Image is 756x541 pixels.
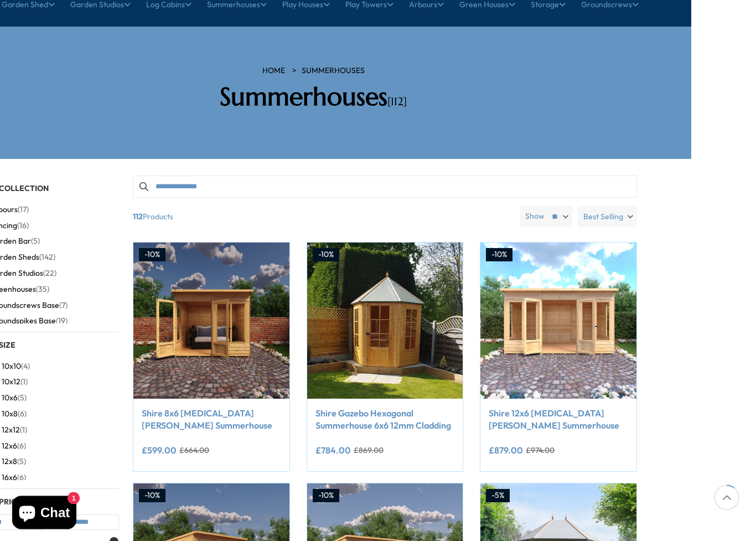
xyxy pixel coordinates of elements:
div: -10% [139,249,165,262]
span: (22) [43,269,56,279]
span: 10x10 [2,362,21,372]
span: (19) [56,317,68,326]
a: Shire 8x6 [MEDICAL_DATA][PERSON_NAME] Summerhouse [142,408,281,432]
inbox-online-store-chat: Shopify online store chat [9,496,80,532]
span: (35) [36,285,49,295]
a: HOME [262,66,285,77]
span: (17) [18,205,29,215]
span: 10x12 [2,378,20,387]
span: (6) [17,442,26,451]
a: Shire 12x6 [MEDICAL_DATA][PERSON_NAME] Summerhouse [489,408,628,432]
span: (5) [31,237,40,246]
h2: Summerhouses [156,83,471,112]
span: (7) [59,301,68,311]
div: -10% [486,249,512,262]
ins: £879.00 [489,446,523,455]
a: Shire Gazebo Hexagonal Summerhouse 6x6 12mm Cladding [315,408,455,432]
span: 10x6 [2,394,18,403]
span: (5) [17,457,26,467]
input: Max value [65,515,119,530]
span: (6) [17,473,26,483]
a: Summerhouses [302,66,365,77]
span: [112] [387,95,407,109]
ins: £599.00 [142,446,177,455]
span: Best Selling [583,207,623,228]
span: (1) [20,378,28,387]
span: (5) [18,394,27,403]
div: -10% [313,249,339,262]
span: 12x12 [2,426,20,435]
div: -5% [486,490,510,503]
span: 16x6 [2,473,17,483]
span: 10x8 [2,410,18,419]
ins: £784.00 [315,446,351,455]
img: Shire Gazebo Hexagonal Summerhouse 6x6 12mm Cladding - Best Shed [307,243,463,399]
input: Search products [133,176,637,198]
span: Products [128,207,515,228]
span: (1) [20,426,27,435]
span: 12x6 [2,442,17,451]
span: (4) [21,362,30,372]
del: £869.00 [354,447,384,455]
span: (142) [39,253,55,262]
label: Best Selling [578,207,637,228]
del: £974.00 [526,447,555,455]
div: -10% [313,490,339,503]
span: 12x8 [2,457,17,467]
span: (16) [17,221,29,231]
label: Show [525,212,545,223]
span: (6) [18,410,27,419]
div: -10% [139,490,165,503]
del: £664.00 [179,447,209,455]
b: 112 [133,207,143,228]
